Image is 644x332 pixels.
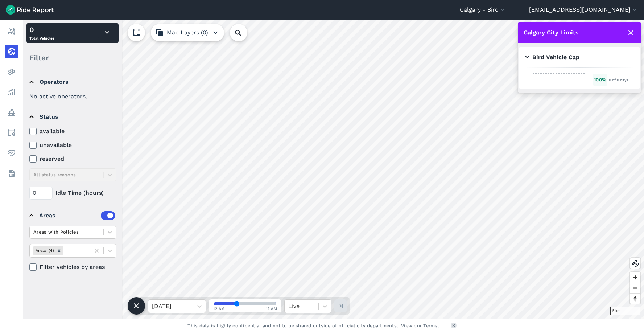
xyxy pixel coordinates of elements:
[29,155,116,163] label: reserved
[5,167,18,180] a: Datasets
[5,65,18,78] a: Heatmaps
[33,246,55,255] div: Areas (4)
[460,5,506,14] button: Calgary - Bird
[5,147,18,160] a: Health
[593,74,607,85] div: 100 %
[29,263,116,271] label: Filter vehicles by areas
[6,5,54,15] img: Ride Report
[29,127,116,136] label: available
[630,272,640,283] button: Zoom in
[29,72,115,92] summary: Operators
[610,307,640,315] div: 5 km
[266,306,277,311] span: 12 AM
[529,5,638,14] button: [EMAIL_ADDRESS][DOMAIN_NAME]
[213,306,225,311] span: 12 AM
[23,20,644,319] canvas: Map
[630,283,640,293] button: Zoom out
[609,77,628,83] div: 0 of 0 days
[26,46,119,69] div: Filter
[630,293,640,304] button: Reset bearing to north
[29,187,116,200] div: Idle Time (hours)
[29,107,115,127] summary: Status
[39,211,115,220] div: Areas
[524,28,579,37] h1: Calgary City Limits
[29,24,54,35] div: 0
[230,24,259,41] input: Search Location or Vehicles
[55,246,63,255] div: Remove Areas (4)
[401,322,439,329] a: View our Terms.
[5,45,18,58] a: Realtime
[29,205,115,226] summary: Areas
[5,126,18,139] a: Areas
[29,24,54,42] div: Total Vehicles
[5,86,18,99] a: Analyze
[29,92,116,101] div: No active operators.
[5,25,18,38] a: Report
[151,24,224,41] button: Map Layers (0)
[525,53,579,62] h2: Bird Vehicle Cap
[5,106,18,119] a: Policy
[29,141,116,149] label: unavailable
